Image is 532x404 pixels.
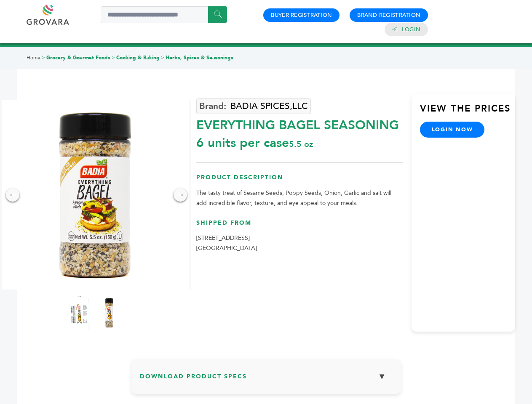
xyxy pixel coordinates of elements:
[166,54,233,61] a: Herbs, Spices & Seasonings
[140,367,393,392] h3: Download Product Specs
[271,11,332,19] a: Buyer Registration
[372,367,393,385] button: ▼
[196,219,403,234] h3: Shipped From
[99,296,120,330] img: EVERYTHING BAGEL SEASONING 6 units per case 5.5 oz
[196,188,403,208] p: The tasty treat of Sesame Seeds, Poppy Seeds, Onion, Garlic and salt will add incredible flavor, ...
[69,296,90,330] img: EVERYTHING BAGEL SEASONING 6 units per case 5.5 oz Product Label
[6,188,19,202] div: ←
[420,102,515,122] h3: View the Prices
[402,26,420,33] a: Login
[112,54,115,61] span: >
[196,98,311,114] a: BADIA SPICES,LLC
[196,112,403,152] div: EVERYTHING BAGEL SEASONING 6 units per case
[196,233,403,253] p: [STREET_ADDRESS] [GEOGRAPHIC_DATA]
[46,54,110,61] a: Grocery & Gourmet Foods
[357,11,420,19] a: Brand Registration
[27,54,40,61] a: Home
[420,122,485,138] a: login now
[116,54,160,61] a: Cooking & Baking
[161,54,164,61] span: >
[101,6,227,23] input: Search a product or brand...
[42,54,45,61] span: >
[196,173,403,188] h3: Product Description
[289,138,313,150] span: 5.5 oz
[174,188,187,202] div: →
